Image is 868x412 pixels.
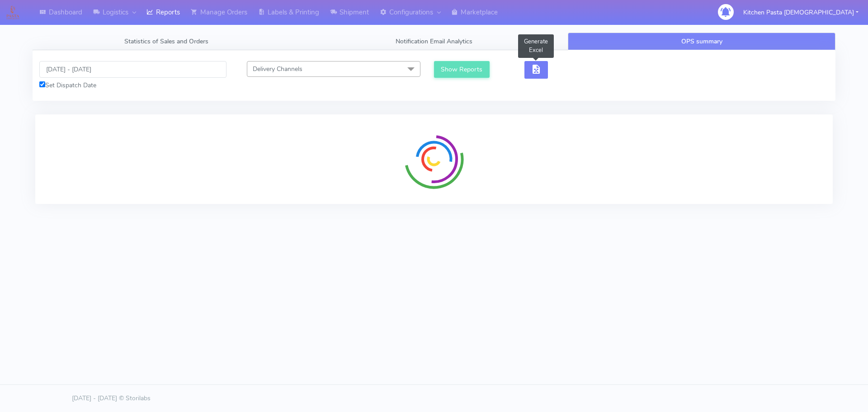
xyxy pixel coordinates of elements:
[39,81,226,90] div: Set Dispatch Date
[434,61,490,78] button: Show Reports
[39,61,226,78] input: Pick the Daterange
[33,33,835,50] ul: Tabs
[400,125,468,193] img: spinner-radial.svg
[253,65,302,73] span: Delivery Channels
[681,37,722,46] span: OPS summary
[396,37,472,46] span: Notification Email Analytics
[124,37,208,46] span: Statistics of Sales and Orders
[736,3,865,22] button: Kitchen Pasta [DEMOGRAPHIC_DATA]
